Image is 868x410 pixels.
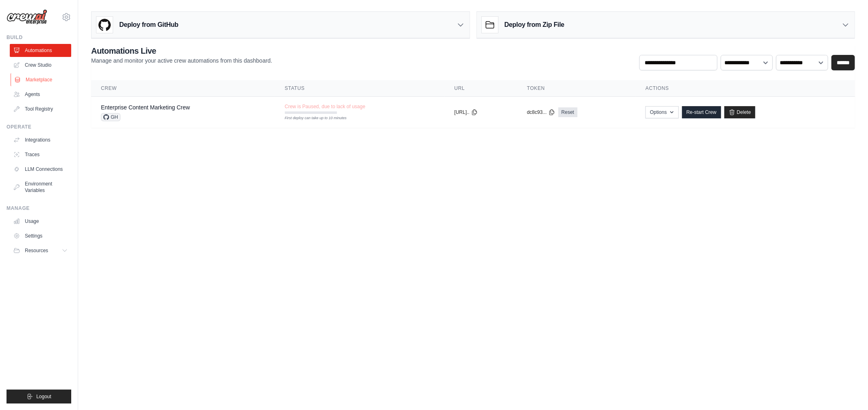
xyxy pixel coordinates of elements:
[285,116,337,121] div: First deploy can take up to 10 minutes
[505,20,564,30] h3: Deploy from Zip File
[10,244,71,257] button: Resources
[101,113,120,121] span: GH
[96,17,113,33] img: GitHub Logo
[7,124,71,130] div: Operate
[10,44,71,57] a: Automations
[827,371,868,410] iframe: Chat Widget
[25,247,48,254] span: Resources
[10,88,71,101] a: Agents
[636,80,855,97] th: Actions
[724,106,756,118] a: Delete
[11,73,72,86] a: Marketplace
[682,106,721,118] a: Re-start Crew
[10,229,71,242] a: Settings
[91,57,272,65] p: Manage and monitor your active crew automations from this dashboard.
[7,205,71,212] div: Manage
[91,45,272,57] h2: Automations Live
[10,148,71,161] a: Traces
[827,371,868,410] div: Widget de chat
[517,80,636,97] th: Token
[10,177,71,197] a: Environment Variables
[558,107,577,117] a: Reset
[444,80,517,97] th: URL
[7,34,71,41] div: Build
[7,390,71,403] button: Logout
[10,215,71,228] a: Usage
[7,9,47,25] img: Logo
[36,393,51,400] span: Logout
[10,163,71,176] a: LLM Connections
[275,80,445,97] th: Status
[91,80,275,97] th: Crew
[10,59,71,72] a: Crew Studio
[527,109,555,116] button: dc8c93...
[10,102,71,116] a: Tool Registry
[101,104,190,111] a: Enterprise Content Marketing Crew
[119,20,178,30] h3: Deploy from GitHub
[285,103,365,110] span: Crew is Paused, due to lack of usage
[10,133,71,146] a: Integrations
[645,106,678,118] button: Options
